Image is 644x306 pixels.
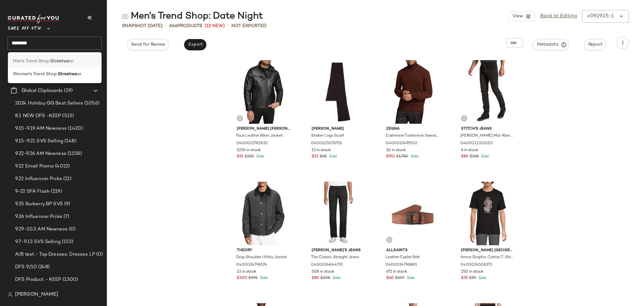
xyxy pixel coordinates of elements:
[15,238,61,246] span: 9.7-9.13 SVS Selling
[13,71,58,77] span: Women's Trend Shop:
[381,60,444,124] img: 0400022499102_RED
[537,42,565,48] span: Metadata
[381,182,444,245] img: 0400024796881_BROWN
[307,60,370,124] img: 0400025076716_BLACK
[238,116,242,120] img: svg%3e
[328,155,337,159] span: Sale
[259,276,268,280] span: Sale
[456,182,519,245] img: 0400024506373_BLACK
[409,155,419,159] span: Sale
[231,23,267,29] span: Not Exported
[63,87,73,94] span: (29)
[461,269,483,275] span: 250 in stock
[470,154,479,160] span: $138
[237,248,290,253] span: Theory
[188,42,203,47] span: Export
[15,201,63,208] span: 9.25 Burberry BP SVS
[307,182,370,245] img: 0400024844792_KARMA
[460,262,492,268] span: 0400024506373
[386,126,439,132] span: Zegna
[169,24,178,28] span: 666
[232,60,295,124] img: 0400021782832_BLACK
[37,263,50,271] span: (248)
[15,138,63,145] span: 9.15-9.21 SVS Selling
[312,148,331,153] span: 13 in stock
[237,126,290,132] span: [PERSON_NAME] [PERSON_NAME]
[236,255,287,260] span: Drop Shoulder Utility Jacket
[68,226,75,233] span: (0)
[69,58,74,65] span: ar
[320,154,327,160] span: $65
[184,39,206,50] button: Export
[13,58,50,65] span: Men's Trend Shop:
[15,125,67,132] span: 9.15-9.19 AM Newness
[169,23,202,29] div: Products
[312,248,365,253] span: [PERSON_NAME]'s Jeans
[386,148,406,153] span: 10 in stock
[61,276,78,283] span: (1300)
[245,154,254,160] span: $225
[396,154,408,160] span: $1.75K
[15,150,66,157] span: 9.22-9.26 AM Newness
[460,133,514,139] span: [PERSON_NAME] Mid-Rise Slim Fit Jeans
[386,133,439,139] span: Cashmere Turtleneck Sweater
[8,292,13,297] img: svg%3e
[232,182,295,245] img: 0400024796574_CHARCOAL
[469,275,476,281] span: $59
[311,262,343,268] span: 0400024844792
[63,201,70,208] span: (9)
[237,269,256,275] span: 23 in stock
[95,251,103,258] span: (0)
[15,112,61,120] span: 8.1 NEW DFS -KEEP
[461,148,478,153] span: 6 in stock
[15,213,62,220] span: 9.26 Influencer Picks
[122,23,163,29] span: Snapshot [DATE]
[386,262,417,268] span: 0400024796881
[312,269,334,275] span: 508 in stock
[122,10,263,23] div: Men's Trend Shop: Date Night
[15,163,54,170] span: 9.22 Email Promo
[460,141,493,146] span: 0400022321002
[386,255,420,260] span: Leather Eyelet Belt
[236,141,268,146] span: 0400021782832
[320,275,330,281] span: $208
[227,22,229,30] span: •
[61,238,74,246] span: (153)
[61,112,74,120] span: (515)
[131,42,165,47] span: Send for Review
[15,251,95,258] span: A/B test - Top Dresses: Dresses LP
[248,275,258,281] span: $595
[312,275,319,281] span: $80
[395,275,404,281] span: $109
[311,255,359,260] span: The Classic Straight Jeans
[508,12,535,21] button: View
[62,213,69,220] span: (7)
[386,269,407,275] span: 671 in stock
[512,14,523,19] span: View
[77,71,81,77] span: ar
[311,133,344,139] span: Shaker Logo Scarf
[311,141,342,146] span: 0400025076716
[386,141,417,146] span: 0400022499102
[205,23,225,29] span: (12 New)
[386,248,439,253] span: AllSaints
[21,87,63,94] span: Global Clipboards
[15,100,83,107] span: 2024 Holiday GG Best Sellers
[62,175,72,183] span: (21)
[386,154,395,160] span: $951
[386,275,394,281] span: $60
[237,275,247,281] span: $300
[331,276,341,280] span: Sale
[461,154,469,160] span: $80
[58,71,77,77] b: Streetwe
[15,291,58,298] span: [PERSON_NAME]
[406,276,415,280] span: Sale
[533,39,569,50] button: Metadata
[66,150,82,157] span: (1158)
[587,13,614,20] div: v092925-1
[165,22,167,30] span: •
[255,155,264,159] span: Sale
[15,188,50,195] span: 9-22 SFA Flash
[127,39,169,50] button: Send for Review
[122,13,128,20] img: svg%3e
